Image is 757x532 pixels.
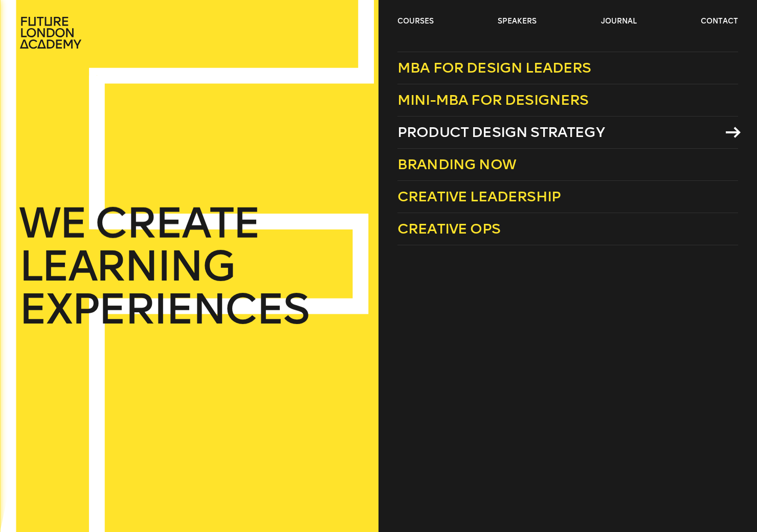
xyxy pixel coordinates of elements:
[498,16,537,27] a: speakers
[397,149,738,181] a: Branding Now
[601,16,637,27] a: journal
[397,84,738,117] a: Mini-MBA for Designers
[397,124,605,141] span: Product Design Strategy
[397,52,738,84] a: MBA for Design Leaders
[397,117,738,149] a: Product Design Strategy
[397,59,591,76] span: MBA for Design Leaders
[397,220,500,237] span: Creative Ops
[397,156,516,173] span: Branding Now
[397,188,561,205] span: Creative Leadership
[701,16,738,27] a: contact
[397,181,738,213] a: Creative Leadership
[397,213,738,245] a: Creative Ops
[397,16,434,27] a: courses
[397,91,589,108] span: Mini-MBA for Designers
